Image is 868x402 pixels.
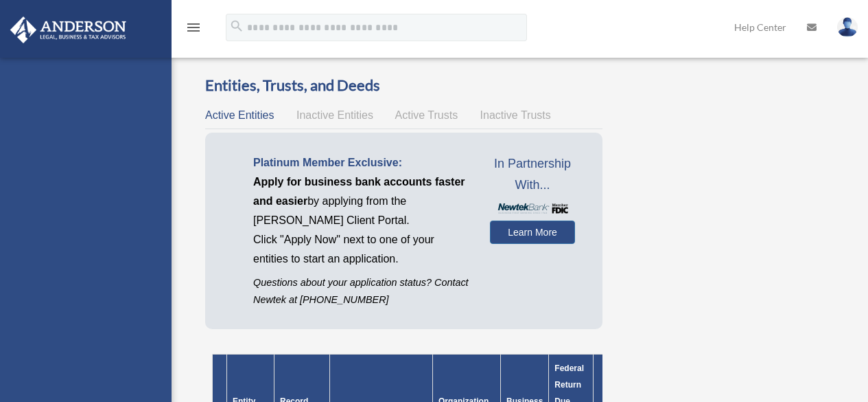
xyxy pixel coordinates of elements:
a: menu [185,24,202,36]
img: NewtekBankLogoSM.png [497,203,567,214]
p: Questions about your application status? Contact Newtek at [PHONE_NUMBER] [253,274,469,309]
i: menu [185,19,202,36]
img: Anderson Advisors Platinum Portal [6,16,130,43]
h3: Entities, Trusts, and Deeds [205,75,602,96]
p: Click "Apply Now" next to one of your entities to start an application. [253,230,469,269]
p: by applying from the [PERSON_NAME] Client Portal. [253,172,469,230]
span: Active Entities [205,109,274,121]
span: Apply for business bank accounts faster and easier [253,176,465,207]
span: Inactive Trusts [480,109,551,121]
span: In Partnership With... [490,153,574,197]
img: User Pic [837,17,858,37]
a: Learn More [490,221,574,244]
p: Platinum Member Exclusive: [253,153,469,172]
span: Inactive Entities [296,109,373,121]
i: search [229,19,244,34]
span: Active Trusts [395,109,458,121]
